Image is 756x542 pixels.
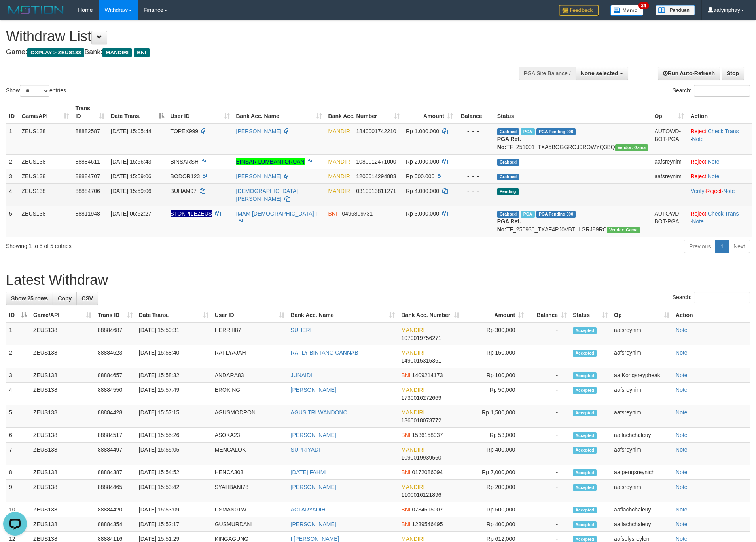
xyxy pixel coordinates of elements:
[687,101,752,124] th: Action
[462,323,527,345] td: Rp 300,000
[6,154,19,169] td: 2
[412,506,443,513] span: Copy 0734515007 to clipboard
[459,187,491,195] div: - - -
[676,536,688,542] a: Note
[401,357,441,364] span: Copy 1490015315361 to clipboard
[651,154,687,169] td: aafsreynim
[236,188,298,202] a: [DEMOGRAPHIC_DATA][PERSON_NAME]
[136,480,212,502] td: [DATE] 15:53:42
[3,3,27,27] button: Open LiveChat chat widget
[6,29,496,44] h1: Withdraw List
[328,128,352,134] span: MANDIRI
[136,428,212,443] td: [DATE] 15:55:26
[494,124,652,155] td: TF_251001_TXA5BOGGROJ9ROWYQ3BQ
[521,211,534,218] span: Marked by aafsreyleap
[676,372,688,378] a: Note
[212,517,288,532] td: GUSMURDANI
[356,128,396,134] span: Copy 1840001742210 to clipboard
[527,443,570,465] td: -
[136,368,212,383] td: [DATE] 15:58:32
[111,173,151,179] span: [DATE] 15:59:06
[6,368,30,383] td: 3
[706,188,722,194] a: Reject
[687,169,752,183] td: ·
[497,211,519,218] span: Grabbed
[6,443,30,465] td: 7
[462,502,527,517] td: Rp 500,000
[95,502,136,517] td: 88884420
[6,428,30,443] td: 6
[527,323,570,345] td: -
[27,48,84,57] span: OXPLAY > ZEUS138
[401,492,441,498] span: Copy 1100016121896 to clipboard
[95,405,136,428] td: 88884428
[6,323,30,345] td: 1
[611,323,673,345] td: aafsreynim
[656,5,695,15] img: panduan.png
[462,383,527,405] td: Rp 50,000
[687,124,752,155] td: · ·
[676,521,688,527] a: Note
[212,480,288,502] td: SYAHBANI78
[356,158,396,165] span: Copy 1080012471000 to clipboard
[690,173,706,179] a: Reject
[328,158,352,165] span: MANDIRI
[406,173,434,179] span: Rp 500.000
[401,349,424,356] span: MANDIRI
[212,405,288,428] td: AGUSMODRON
[171,173,200,179] span: BODOR123
[111,188,151,194] span: [DATE] 15:59:06
[6,169,19,183] td: 3
[236,173,282,179] a: [PERSON_NAME]
[651,101,687,124] th: Op: activate to sort column ascending
[291,409,348,416] a: AGUS TRI WANDONO
[401,469,410,475] span: BNI
[462,465,527,480] td: Rp 7,000,000
[134,48,149,57] span: BNI
[412,432,443,438] span: Copy 1536158937 to clipboard
[687,154,752,169] td: ·
[611,443,673,465] td: aafsreynim
[401,327,424,333] span: MANDIRI
[30,383,95,405] td: ZEUS138
[19,183,72,206] td: ZEUS138
[6,480,30,502] td: 9
[212,383,288,405] td: EROKING
[573,447,597,454] span: Accepted
[573,469,597,476] span: Accepted
[611,480,673,502] td: aafsreynim
[19,154,72,169] td: ZEUS138
[6,292,53,305] a: Show 25 rows
[412,469,443,475] span: Copy 0172086094 to clipboard
[236,128,282,134] a: [PERSON_NAME]
[658,67,720,80] a: Run Auto-Refresh
[406,210,439,217] span: Rp 3.000.000
[171,210,212,217] span: Nama rekening ada tanda titik/strip, harap diedit
[527,428,570,443] td: -
[291,536,339,542] a: I [PERSON_NAME]
[6,124,19,155] td: 1
[401,387,424,393] span: MANDIRI
[6,405,30,428] td: 5
[728,240,750,253] a: Next
[406,158,439,165] span: Rp 2.000.000
[519,67,576,80] div: PGA Site Balance /
[573,432,597,439] span: Accepted
[673,292,750,303] label: Search:
[687,206,752,237] td: · ·
[401,395,441,401] span: Copy 1730016272669 to clipboard
[401,447,424,453] span: MANDIRI
[401,335,441,341] span: Copy 1070019756271 to clipboard
[342,210,373,217] span: Copy 0496809731 to clipboard
[136,383,212,405] td: [DATE] 15:57:49
[291,387,336,393] a: [PERSON_NAME]
[527,480,570,502] td: -
[291,327,312,333] a: SUHERI
[536,128,576,135] span: PGA Pending
[651,169,687,183] td: aafsreynim
[136,517,212,532] td: [DATE] 15:52:17
[611,502,673,517] td: aaflachchaleuy
[95,465,136,480] td: 88884387
[108,101,167,124] th: Date Trans.: activate to sort column descending
[95,428,136,443] td: 88884517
